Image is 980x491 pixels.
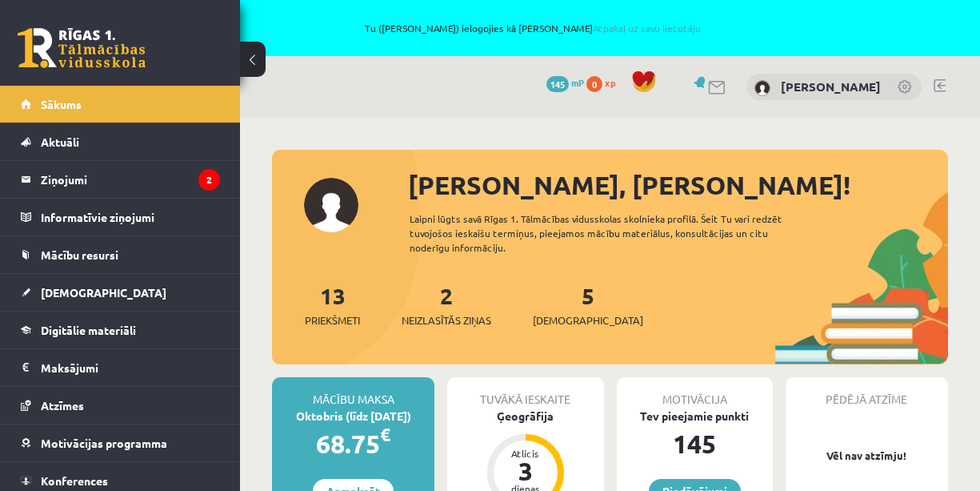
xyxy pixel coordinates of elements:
[617,425,773,463] div: 145
[502,458,550,484] div: 3
[21,161,220,198] a: Ziņojumi2
[617,377,773,408] div: Motivācija
[21,123,220,160] a: Aktuāli
[21,199,220,235] a: Informatīvie ziņojumi
[21,312,220,348] a: Digitālie materiāli
[447,377,603,408] div: Tuvākā ieskaite
[786,377,948,408] div: Pēdējā atzīme
[402,281,491,328] a: 2Neizlasītās ziņas
[546,76,584,89] a: 145 mP
[21,236,220,273] a: Mācību resursi
[447,408,603,425] div: Ģeogrāfija
[380,423,390,446] span: €
[794,448,940,464] p: Vēl nav atzīmju!
[571,76,584,89] span: mP
[41,436,167,450] span: Motivācijas programma
[617,408,773,425] div: Tev pieejamie punkti
[305,281,360,328] a: 13Priekšmeti
[41,285,166,300] span: [DEMOGRAPHIC_DATA]
[305,312,360,328] span: Priekšmeti
[41,97,82,111] span: Sākums
[272,425,434,463] div: 68.75
[41,199,220,235] legend: Informatīvie ziņojumi
[502,449,550,458] div: Atlicis
[18,28,146,68] a: Rīgas 1. Tālmācības vidusskola
[408,166,948,204] div: [PERSON_NAME], [PERSON_NAME]!
[533,312,643,328] span: [DEMOGRAPHIC_DATA]
[402,312,491,328] span: Neizlasītās ziņas
[605,76,615,89] span: xp
[272,408,434,425] div: Oktobris (līdz [DATE])
[21,349,220,386] a: Maksājumi
[198,169,220,191] i: 2
[533,281,643,328] a: 5[DEMOGRAPHIC_DATA]
[593,22,701,34] a: Atpakaļ uz savu lietotāju
[410,211,815,255] div: Laipni lūgts savā Rīgas 1. Tālmācības vidusskolas skolnieka profilā. Šeit Tu vari redzēt tuvojošo...
[272,377,434,408] div: Mācību maksa
[41,135,79,149] span: Aktuāli
[41,323,136,337] span: Digitālie materiāli
[586,76,602,92] span: 0
[21,425,220,461] a: Motivācijas programma
[41,248,118,262] span: Mācību resursi
[41,349,220,386] legend: Maksājumi
[586,76,623,89] a: 0 xp
[41,473,108,488] span: Konferences
[41,161,220,198] legend: Ziņojumi
[546,76,569,92] span: 145
[21,86,220,123] a: Sākums
[41,398,84,413] span: Atzīmes
[21,387,220,424] a: Atzīmes
[781,78,881,95] a: [PERSON_NAME]
[21,274,220,311] a: [DEMOGRAPHIC_DATA]
[754,80,770,96] img: Tomass Reinis Dālderis
[184,23,882,33] span: Tu ([PERSON_NAME]) ielogojies kā [PERSON_NAME]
